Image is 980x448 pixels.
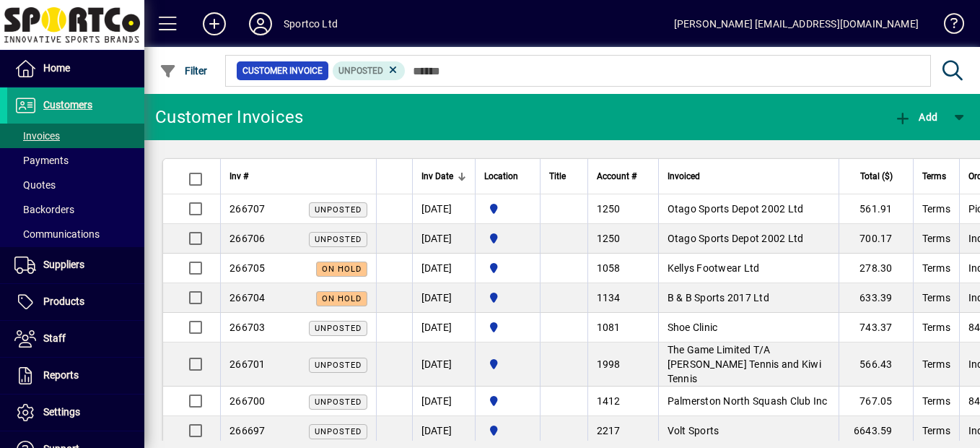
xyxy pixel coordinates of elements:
[315,361,362,370] span: Unposted
[839,416,913,446] td: 6643.59
[7,321,144,357] a: Staff
[839,254,913,283] td: 278.30
[922,233,950,244] span: Terms
[229,168,248,184] span: Inv #
[43,369,79,381] span: Reports
[14,228,100,240] span: Communications
[315,397,362,407] span: Unposted
[14,155,69,166] span: Payments
[549,168,579,184] div: Title
[484,201,531,217] span: Sportco Ltd Warehouse
[229,168,367,184] div: Inv #
[14,130,60,142] span: Invoices
[922,292,950,303] span: Terms
[7,124,144,148] a: Invoices
[922,262,950,274] span: Terms
[597,168,636,184] span: Account #
[597,358,621,370] span: 1998
[237,11,284,37] button: Profile
[322,264,362,274] span: On hold
[668,425,719,436] span: Volt Sports
[14,204,74,215] span: Backorders
[668,395,828,407] span: Palmerston North Squash Club Inc
[338,66,383,76] span: Unposted
[229,358,266,370] span: 266701
[891,104,941,130] button: Add
[674,12,919,35] div: [PERSON_NAME] [EMAIL_ADDRESS][DOMAIN_NAME]
[597,262,621,274] span: 1058
[839,313,913,343] td: 743.37
[597,233,621,244] span: 1250
[7,197,144,222] a: Backorders
[860,168,893,184] span: Total ($)
[43,259,84,270] span: Suppliers
[155,105,303,129] div: Customer Invoices
[597,395,621,407] span: 1412
[668,262,760,274] span: Kellys Footwear Ltd
[484,231,531,246] span: Sportco Ltd Warehouse
[315,324,362,333] span: Unposted
[484,168,518,184] span: Location
[484,260,531,276] span: Sportco Ltd Warehouse
[14,179,56,191] span: Quotes
[315,205,362,215] span: Unposted
[315,427,362,436] span: Unposted
[43,99,92,111] span: Customers
[229,203,266,215] span: 266707
[7,173,144,197] a: Quotes
[412,313,475,343] td: [DATE]
[668,292,769,303] span: B & B Sports 2017 Ltd
[839,194,913,224] td: 561.91
[933,3,962,50] a: Knowledge Base
[668,168,830,184] div: Invoiced
[597,203,621,215] span: 1250
[597,168,649,184] div: Account #
[7,358,144,394] a: Reports
[43,332,66,344] span: Staff
[484,319,531,335] span: Sportco Ltd Warehouse
[156,58,211,84] button: Filter
[484,168,531,184] div: Location
[412,387,475,416] td: [DATE]
[484,290,531,306] span: Sportco Ltd Warehouse
[229,425,266,436] span: 266697
[229,395,266,407] span: 266700
[191,11,237,37] button: Add
[242,64,323,78] span: Customer Invoice
[421,168,466,184] div: Inv Date
[229,292,266,303] span: 266704
[549,168,566,184] span: Title
[412,254,475,283] td: [DATE]
[229,233,266,244] span: 266706
[668,344,821,384] span: The Game Limited T/A [PERSON_NAME] Tennis and Kiwi Tennis
[597,292,621,303] span: 1134
[7,247,144,283] a: Suppliers
[668,233,804,244] span: Otago Sports Depot 2002 Ltd
[7,51,144,87] a: Home
[839,387,913,416] td: 767.05
[7,395,144,431] a: Settings
[922,425,950,436] span: Terms
[922,203,950,215] span: Terms
[7,284,144,320] a: Products
[668,322,718,333] span: Shoe Clinic
[597,425,621,436] span: 2217
[484,356,531,372] span: Sportco Ltd Warehouse
[848,168,906,184] div: Total ($)
[894,111,937,123] span: Add
[668,168,700,184] span: Invoiced
[412,283,475,313] td: [DATE]
[922,322,950,333] span: Terms
[43,62,70,74] span: Home
[412,343,475,387] td: [DATE]
[839,224,913,254] td: 700.17
[922,395,950,407] span: Terms
[412,224,475,254] td: [DATE]
[839,343,913,387] td: 566.43
[229,322,266,333] span: 266703
[668,203,804,215] span: Otago Sports Depot 2002 Ltd
[43,406,80,418] span: Settings
[7,222,144,246] a: Communications
[922,168,946,184] span: Terms
[229,262,266,274] span: 266705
